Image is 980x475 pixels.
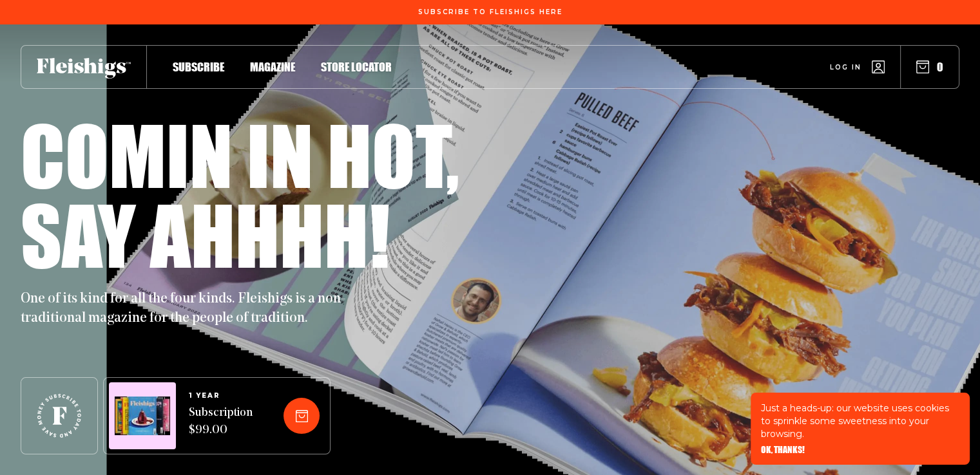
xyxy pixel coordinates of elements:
[173,58,224,75] a: Subscribe
[21,290,356,328] p: One of its kind for all the four kinds. Fleishigs is a non-traditional magazine for the people of...
[189,392,253,440] a: 1 YEARSubscription $99.00
[321,60,392,74] span: Store locator
[189,405,253,440] span: Subscription $99.00
[250,58,295,75] a: Magazine
[916,60,943,74] button: 0
[21,115,459,194] h1: Comin in hot,
[830,62,861,72] span: Log in
[418,8,562,16] span: Subscribe To Fleishigs Here
[761,445,805,454] button: OK, THANKS!
[250,60,295,74] span: Magazine
[189,392,253,400] span: 1 YEAR
[761,402,959,440] p: Just a heads-up: our website uses cookies to sprinkle some sweetness into your browsing.
[321,58,392,75] a: Store locator
[115,396,170,436] img: Magazines image
[416,8,565,15] a: Subscribe To Fleishigs Here
[173,60,224,74] span: Subscribe
[830,61,885,73] a: Log in
[21,194,390,274] h1: Say ahhhh!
